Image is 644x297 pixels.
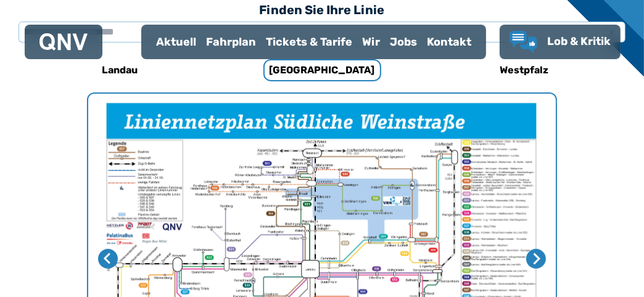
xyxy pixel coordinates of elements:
a: Wir [357,26,385,58]
a: QNV Logo [39,30,88,54]
img: QNV Logo [39,33,88,51]
a: Westpfalz [442,55,606,85]
a: Landau [38,55,202,85]
button: Nächste Seite [526,249,546,269]
h6: Westpfalz [495,60,554,80]
a: Lob & Kritik [510,31,611,53]
span: Lob & Kritik [547,35,611,48]
h6: [GEOGRAPHIC_DATA] [263,59,381,81]
a: [GEOGRAPHIC_DATA] [240,55,404,85]
a: Aktuell [151,26,201,58]
h6: Landau [97,60,142,80]
a: Kontakt [422,26,476,58]
button: Letzte Seite [98,249,118,269]
a: Jobs [385,26,422,58]
a: Tickets & Tarife [261,26,357,58]
a: Fahrplan [201,26,261,58]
